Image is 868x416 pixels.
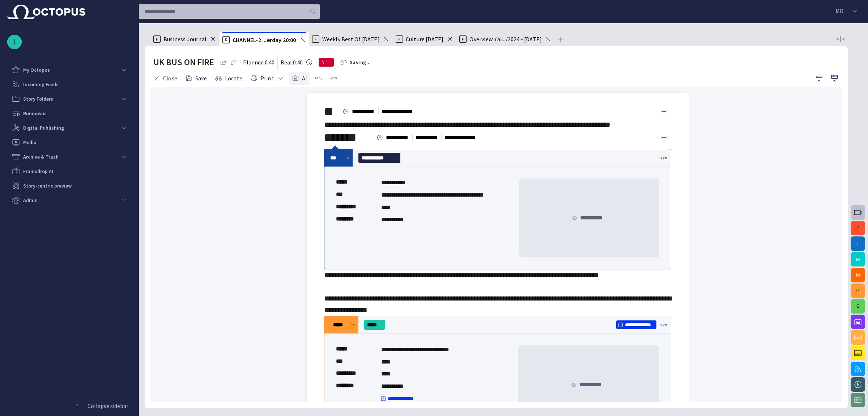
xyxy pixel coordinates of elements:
button: Close [150,72,180,85]
div: FBusiness Journal [150,32,220,46]
p: Digital Publishing [23,124,64,131]
button: M [851,252,865,266]
img: Octopus News Room [7,5,85,19]
div: FWeekly Best Of [DATE] [309,32,393,46]
span: Saving... [350,59,371,66]
button: f [851,221,865,235]
span: Culture [DATE] [406,35,444,43]
p: Media [23,139,37,146]
button: AI [289,72,310,85]
button: P [851,283,865,298]
p: F [312,35,319,43]
p: F [396,35,403,43]
p: F [153,35,161,43]
h2: UK BUS ON FIRE [153,56,214,68]
div: Framedrop AI [7,164,131,178]
div: RCHANNEL-2 ...erday 20:00 [220,32,309,46]
span: N [322,59,325,66]
p: Story-centric preview [23,182,72,189]
p: Planned: 0:40 [243,58,275,67]
p: Collapse sidebar [88,402,128,410]
div: FOverview: (al.../2024 - [DATE] [456,32,554,46]
p: R [222,36,230,43]
button: S [851,299,865,314]
div: Media [7,135,131,150]
button: M [851,268,865,282]
ul: main menu [7,63,131,207]
button: I [851,236,865,251]
button: Print [248,72,286,85]
p: F [459,35,467,43]
p: Admin [23,197,38,204]
div: FCulture [DATE] [393,32,457,46]
p: M R [835,7,843,15]
div: Story-centric preview [7,178,131,193]
button: N [319,56,334,69]
p: Rundowns [23,110,47,117]
span: Weekly Best Of [DATE] [322,35,380,43]
p: Incoming Feeds [23,81,59,88]
button: Collapse sidebar [7,399,131,413]
p: Story Folders [23,95,53,102]
span: Business Journal [163,35,207,43]
p: My Octopus [23,66,50,73]
span: Overview: (al.../2024 - [DATE] [469,35,542,43]
p: Framedrop AI [23,168,53,175]
button: MR [830,4,864,17]
button: Save [183,72,209,85]
p: Real: 0:40 [281,58,303,67]
p: Archive & Trash [23,153,59,160]
span: CHANNEL-2 ...erday 20:00 [233,36,296,43]
button: Locate [212,72,245,85]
